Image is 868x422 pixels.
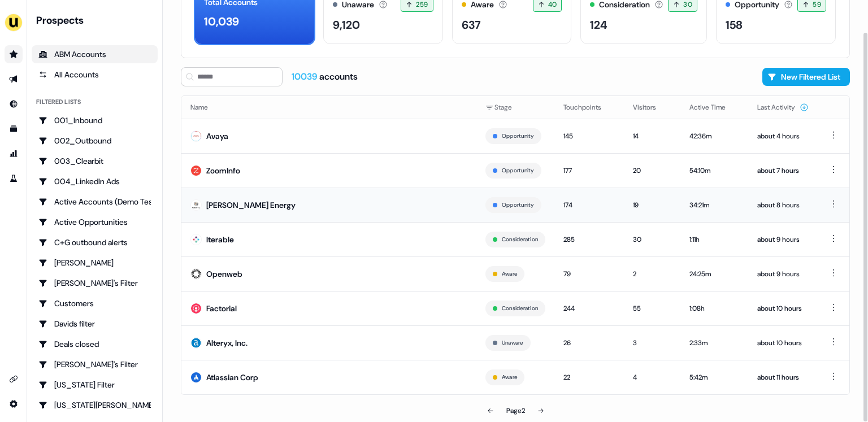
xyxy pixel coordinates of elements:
[32,45,158,63] a: ABM Accounts
[757,234,809,245] div: about 9 hours
[32,335,158,353] a: Go to Deals closed
[563,199,615,211] div: 174
[181,96,476,119] th: Name
[32,213,158,231] a: Go to Active Opportunities
[689,97,739,118] button: Active Time
[502,234,538,245] button: Consideration
[502,131,534,141] button: Opportunity
[38,69,151,80] div: All Accounts
[502,269,517,279] button: Aware
[38,49,151,60] div: ABM Accounts
[689,234,739,245] div: 1:11h
[689,303,739,314] div: 1:08h
[38,338,151,350] div: Deals closed
[689,372,739,383] div: 5:42m
[32,315,158,333] a: Go to Davids filter
[633,97,670,118] button: Visitors
[32,152,158,170] a: Go to 003_Clearbit
[206,303,237,314] div: Factorial
[32,172,158,190] a: Go to 004_LinkedIn Ads
[633,337,671,349] div: 3
[485,102,545,113] div: Stage
[32,132,158,150] a: Go to 002_Outbound
[502,200,534,210] button: Opportunity
[5,145,23,163] a: Go to attribution
[292,71,319,82] span: 10039
[563,130,615,142] div: 145
[5,370,23,388] a: Go to integrations
[32,193,158,211] a: Go to Active Accounts (Demo Test)
[633,165,671,176] div: 20
[5,95,23,113] a: Go to Inbound
[206,268,242,280] div: Openweb
[38,298,151,309] div: Customers
[206,372,258,383] div: Atlassian Corp
[38,379,151,390] div: [US_STATE] Filter
[757,372,809,383] div: about 11 hours
[5,395,23,413] a: Go to integrations
[32,294,158,312] a: Go to Customers
[590,16,607,33] div: 124
[633,372,671,383] div: 4
[726,16,743,33] div: 158
[32,355,158,373] a: Go to Geneviève's Filter
[206,165,240,176] div: ZoomInfo
[32,274,158,292] a: Go to Charlotte's Filter
[757,130,809,142] div: about 4 hours
[38,135,151,146] div: 002_Outbound
[633,303,671,314] div: 55
[757,303,809,314] div: about 10 hours
[333,16,360,33] div: 9,120
[563,234,615,245] div: 285
[38,176,151,187] div: 004_LinkedIn Ads
[757,199,809,211] div: about 8 hours
[5,45,23,63] a: Go to prospects
[689,199,739,211] div: 34:21m
[757,165,809,176] div: about 7 hours
[5,169,23,188] a: Go to experiments
[206,337,248,349] div: Alteryx, Inc.
[462,16,481,33] div: 637
[206,234,234,245] div: Iterable
[689,130,739,142] div: 42:36m
[38,216,151,228] div: Active Opportunities
[563,268,615,280] div: 79
[633,234,671,245] div: 30
[502,372,517,382] button: Aware
[38,196,151,207] div: Active Accounts (Demo Test)
[563,165,615,176] div: 177
[502,303,538,314] button: Consideration
[38,318,151,329] div: Davids filter
[689,268,739,280] div: 24:25m
[36,14,158,27] div: Prospects
[633,199,671,211] div: 19
[563,372,615,383] div: 22
[502,338,523,348] button: Unaware
[689,165,739,176] div: 54:10m
[38,399,151,411] div: [US_STATE][PERSON_NAME]
[5,70,23,88] a: Go to outbound experience
[32,376,158,394] a: Go to Georgia Filter
[38,115,151,126] div: 001_Inbound
[38,277,151,289] div: [PERSON_NAME]'s Filter
[762,68,850,86] button: New Filtered List
[563,337,615,349] div: 26
[36,97,81,107] div: Filtered lists
[32,396,158,414] a: Go to Georgia Slack
[206,199,296,211] div: [PERSON_NAME] Energy
[689,337,739,349] div: 2:33m
[32,66,158,84] a: All accounts
[292,71,358,83] div: accounts
[563,303,615,314] div: 244
[5,120,23,138] a: Go to templates
[38,257,151,268] div: [PERSON_NAME]
[506,405,525,416] div: Page 2
[204,13,239,30] div: 10,039
[32,233,158,251] a: Go to C+G outbound alerts
[633,268,671,280] div: 2
[757,337,809,349] div: about 10 hours
[38,237,151,248] div: C+G outbound alerts
[38,359,151,370] div: [PERSON_NAME]'s Filter
[757,268,809,280] div: about 9 hours
[502,166,534,176] button: Opportunity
